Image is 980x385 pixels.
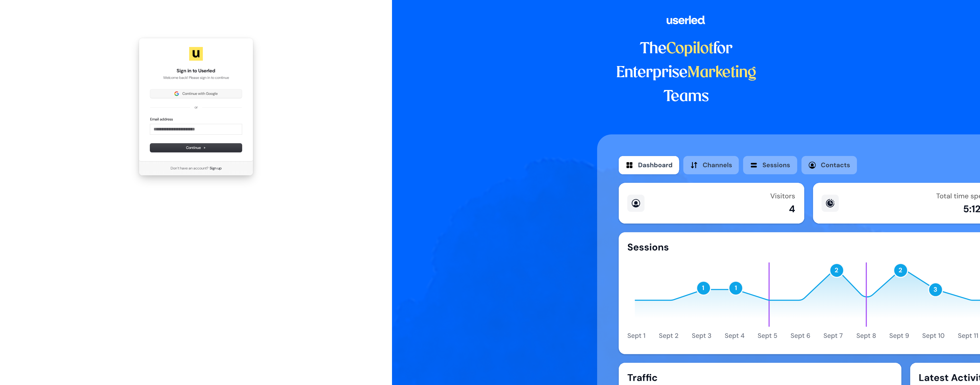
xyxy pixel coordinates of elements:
[150,144,242,152] button: Continue
[210,166,222,171] a: Sign up
[597,37,775,109] h1: The for Enterprise Teams
[171,166,209,171] span: Don’t have an account?
[687,65,756,80] span: Marketing
[182,91,218,96] span: Continue with Google
[195,105,198,110] p: or
[174,91,179,96] img: Sign in with Google
[189,47,203,61] img: Userled
[150,117,173,122] label: Email address
[666,42,713,56] span: Copilot
[186,145,206,150] span: Continue
[150,89,242,98] button: Sign in with GoogleContinue with Google
[150,67,242,74] h1: Sign in to Userled
[150,75,242,80] p: Welcome back! Please sign in to continue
